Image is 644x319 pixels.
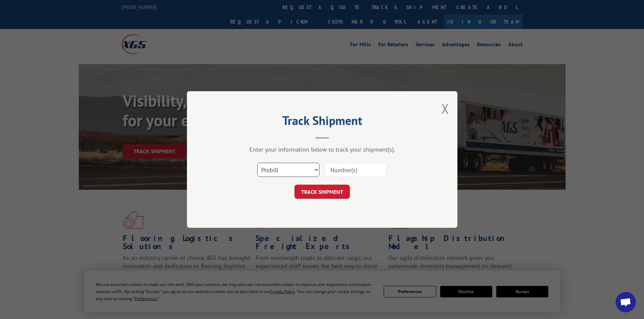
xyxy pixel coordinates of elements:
div: Enter your information below to track your shipment(s). [221,145,424,153]
button: Close modal [442,100,449,117]
button: TRACK SHIPMENT [294,185,350,199]
h2: Track Shipment [221,116,424,129]
div: Open chat [616,292,636,312]
input: Number(s) [325,163,387,177]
